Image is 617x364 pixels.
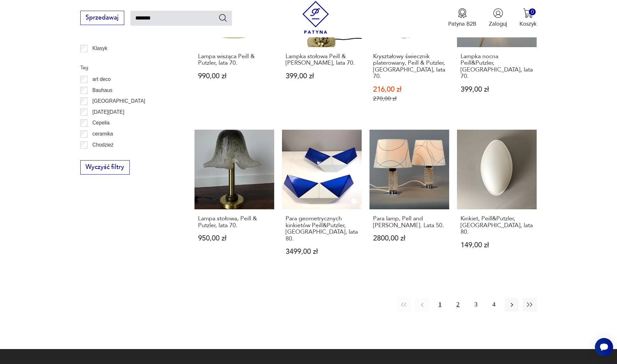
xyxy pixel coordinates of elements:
p: Klasyk [92,44,107,53]
a: Para geometrycznych kinkietów Peill&Putzler, Niemcy, lata 80.Para geometrycznych kinkietów Peill&... [282,130,362,270]
a: Para lamp, Pell and Putzler. Lata 50.Para lamp, Pell and [PERSON_NAME]. Lata 50.2800,00 zł [369,130,449,270]
p: art deco [92,75,111,84]
button: 3 [469,298,483,312]
p: Cepelia [92,119,110,127]
button: 4 [487,298,501,312]
h3: Kinkiet, Peill&Putzler, [GEOGRAPHIC_DATA], lata 80. [461,215,533,235]
p: Patyna B2B [448,20,476,28]
h3: Lampka stołowa Peill & [PERSON_NAME], lata 70. [286,53,358,67]
img: Ikona medalu [457,8,467,18]
h3: Lampa stołowa, Peill & Putzler, lata 70. [198,215,271,229]
p: 3499,00 zł [286,248,358,255]
button: Wyczyść filtry [80,160,130,175]
a: Lampa stołowa, Peill & Putzler, lata 70.Lampa stołowa, Peill & Putzler, lata 70.950,00 zł [194,130,274,270]
img: Ikonka użytkownika [493,8,503,18]
button: Zaloguj [489,8,507,28]
button: 2 [451,298,465,312]
a: Kinkiet, Peill&Putzler, Niemcy, lata 80.Kinkiet, Peill&Putzler, [GEOGRAPHIC_DATA], lata 80.149,00 zł [457,130,537,270]
p: Zaloguj [489,20,507,28]
img: Ikona koszyka [523,8,533,18]
p: 399,00 zł [286,73,358,80]
h3: Para lamp, Pell and [PERSON_NAME]. Lata 50. [373,215,446,229]
a: Sprzedawaj [80,16,124,21]
p: 270,00 zł [373,95,446,102]
p: 990,00 zł [198,73,271,80]
img: Patyna - sklep z meblami i dekoracjami vintage [299,1,332,34]
button: 1 [433,298,447,312]
p: Chodzież [92,141,114,149]
iframe: Smartsupp widget button [595,338,613,356]
button: Sprzedawaj [80,11,124,25]
p: 2800,00 zł [373,235,446,242]
p: Bauhaus [92,86,113,95]
h3: Lampa wisząca Peill & Putzler, lata 70. [198,53,271,67]
p: ceramika [92,130,113,138]
p: 149,00 zł [461,242,533,249]
p: 950,00 zł [198,235,271,242]
p: 399,00 zł [461,86,533,93]
button: 0Koszyk [519,8,537,28]
button: Patyna B2B [448,8,476,28]
p: [DATE][DATE] [92,108,124,116]
h3: Para geometrycznych kinkietów Peill&Putzler, [GEOGRAPHIC_DATA], lata 80. [286,215,358,242]
a: Ikona medaluPatyna B2B [448,8,476,28]
h3: Kryształowy świecznik platerowany, Peill & Putzler, [GEOGRAPHIC_DATA], lata 70. [373,53,446,80]
div: 0 [529,8,536,15]
p: [GEOGRAPHIC_DATA] [92,97,145,105]
p: 216,00 zł [373,86,446,93]
button: Szukaj [218,13,228,22]
p: Ćmielów [92,151,112,160]
p: Tag [80,63,176,72]
h3: Lampka nocna Peill&Putzler, [GEOGRAPHIC_DATA], lata 70. [461,53,533,80]
p: Koszyk [519,20,537,28]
